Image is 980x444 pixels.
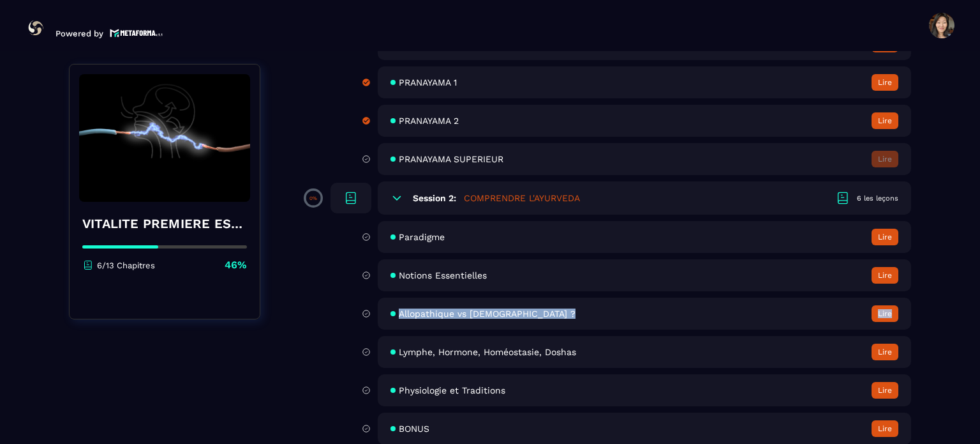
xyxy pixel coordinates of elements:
[872,112,898,129] button: Lire
[56,29,103,38] p: Powered by
[399,232,445,242] span: Paradigme
[872,420,898,437] button: Lire
[399,309,575,319] span: Allopathique vs [DEMOGRAPHIC_DATA] ?
[872,151,898,167] button: Lire
[82,215,247,233] h4: VITALITE PREMIERE ESTRELLA
[872,344,898,360] button: Lire
[399,77,457,88] span: PRANAYAMA 1
[872,74,898,91] button: Lire
[309,195,317,201] p: 0%
[872,267,898,284] button: Lire
[399,154,503,164] span: PRANAYAMA SUPERIEUR
[399,347,576,357] span: Lymphe, Hormone, Homéostasie, Doshas
[225,258,247,272] p: 46%
[857,194,898,203] div: 6 les leçons
[464,192,580,204] h5: COMPRENDRE L'AYURVEDA
[97,261,155,270] p: 6/13 Chapitres
[872,229,898,245] button: Lire
[399,270,487,280] span: Notions Essentielles
[399,116,459,126] span: PRANAYAMA 2
[26,18,46,38] img: logo-branding
[872,305,898,322] button: Lire
[872,382,898,399] button: Lire
[399,424,429,434] span: BONUS
[399,385,505,395] span: Physiologie et Traditions
[110,27,163,38] img: logo
[79,74,250,202] img: banner
[413,193,456,203] h6: Session 2:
